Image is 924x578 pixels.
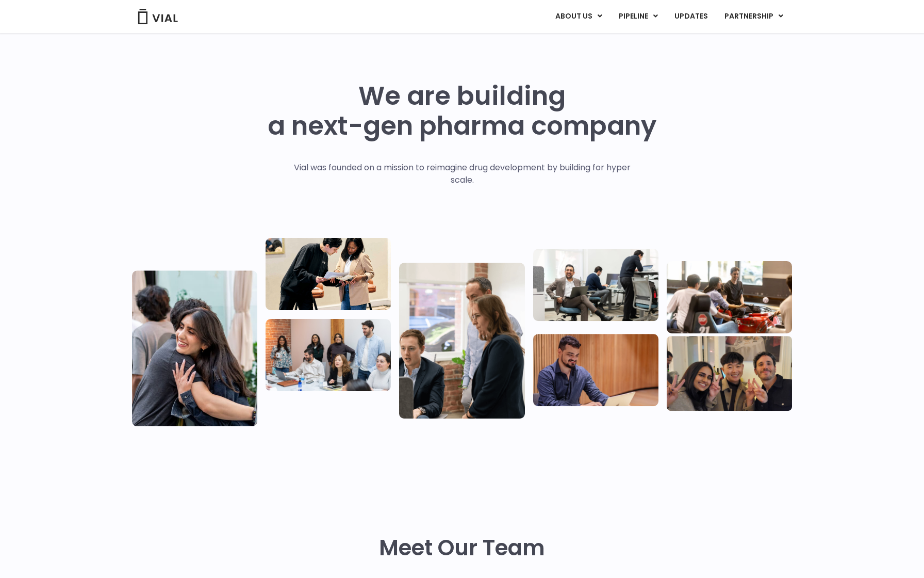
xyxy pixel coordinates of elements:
img: Vial Life [132,270,257,426]
a: PARTNERSHIPMenu Toggle [716,8,791,25]
img: Vial Logo [137,9,178,24]
img: Group of 3 people smiling holding up the peace sign [667,336,792,411]
a: UPDATES [666,8,716,25]
img: Group of three people standing around a computer looking at the screen [399,263,524,419]
h1: We are building a next-gen pharma company [268,81,656,141]
img: Eight people standing and sitting in an office [266,319,391,391]
p: Vial was founded on a mission to reimagine drug development by building for hyper scale. [283,162,641,186]
img: Man working at a computer [533,334,658,406]
img: Group of people playing whirlyball [667,261,792,333]
a: PIPELINEMenu Toggle [610,8,666,25]
img: Two people looking at a paper talking. [266,238,391,310]
img: Three people working in an office [533,249,658,321]
a: ABOUT USMenu Toggle [547,8,610,25]
h2: Meet Our Team [379,536,545,560]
